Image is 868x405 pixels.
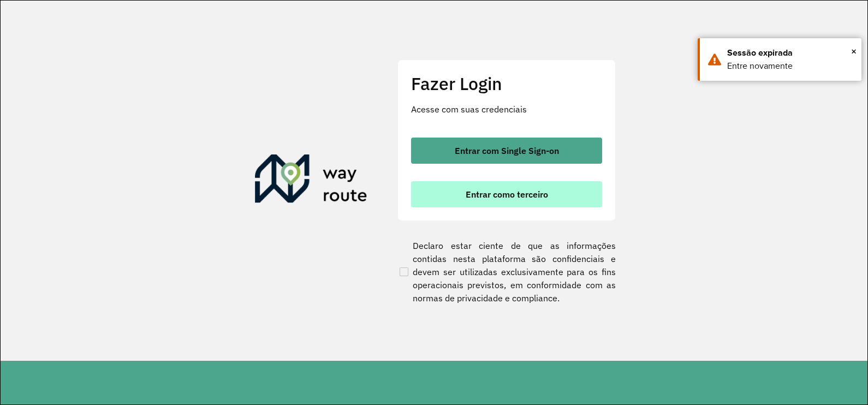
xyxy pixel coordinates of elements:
[411,103,602,116] p: Acesse com suas credenciais
[255,154,367,207] img: Roteirizador AmbevTech
[851,43,857,59] button: Close
[411,73,602,94] h2: Fazer Login
[411,181,602,207] button: button
[727,46,853,59] div: Sessão expirada
[455,146,559,155] span: Entrar com Single Sign-on
[466,190,548,199] span: Entrar como terceiro
[397,239,616,305] label: Declaro estar ciente de que as informações contidas nesta plataforma são confidenciais e devem se...
[727,59,853,73] div: Entre novamente
[411,138,602,164] button: button
[851,43,857,59] span: ×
